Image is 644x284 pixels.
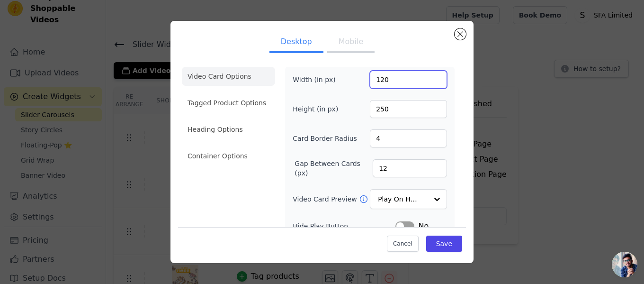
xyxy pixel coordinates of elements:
label: Card Border Radius [293,134,357,143]
button: Save [426,236,462,252]
label: Gap Between Cards (px) [295,159,373,178]
button: Desktop [269,32,323,53]
li: Video Card Options [182,67,275,86]
button: Cancel [387,236,419,252]
label: Width (in px) [293,75,344,84]
label: Video Card Preview [293,194,358,204]
label: Height (in px) [293,104,344,114]
li: Tagged Product Options [182,93,275,112]
button: Close modal [455,28,466,40]
li: Heading Options [182,120,275,139]
span: No [418,220,429,232]
li: Container Options [182,147,275,165]
label: Hide Play Button [293,221,395,231]
a: Open chat [612,252,637,277]
button: Mobile [327,32,375,53]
